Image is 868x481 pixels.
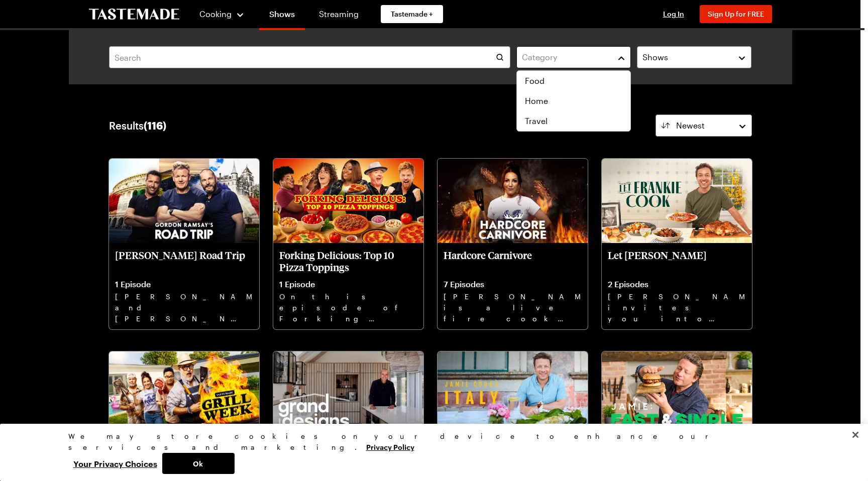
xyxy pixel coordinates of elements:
[516,46,631,68] button: Category
[522,51,610,63] div: Category
[366,442,414,451] a: More information about your privacy, opens in a new tab
[68,431,792,474] div: Privacy
[525,115,548,127] span: Travel
[68,431,792,453] div: We may store cookies on your device to enhance our services and marketing.
[525,75,545,87] span: Food
[68,453,162,474] button: Your Privacy Choices
[525,95,548,107] span: Home
[516,70,631,132] div: Category
[844,424,866,446] button: Close
[162,453,235,474] button: Ok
